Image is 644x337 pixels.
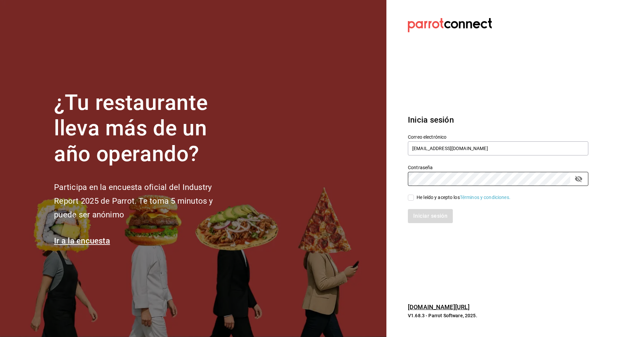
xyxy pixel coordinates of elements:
[408,114,588,126] h3: Inicia sesión
[54,90,235,167] h1: ¿Tu restaurante lleva más de un año operando?
[408,134,588,139] label: Correo electrónico
[573,173,584,185] button: passwordField
[408,165,588,170] label: Contraseña
[54,236,110,246] a: Ir a la encuesta
[417,194,511,201] div: He leído y acepto los
[408,304,470,311] a: [DOMAIN_NAME][URL]
[408,312,588,319] p: V1.68.3 - Parrot Software, 2025.
[408,141,588,155] input: Ingresa tu correo electrónico
[54,181,235,221] h2: Participa en la encuesta oficial del Industry Report 2025 de Parrot. Te toma 5 minutos y puede se...
[460,195,511,200] a: Términos y condiciones.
